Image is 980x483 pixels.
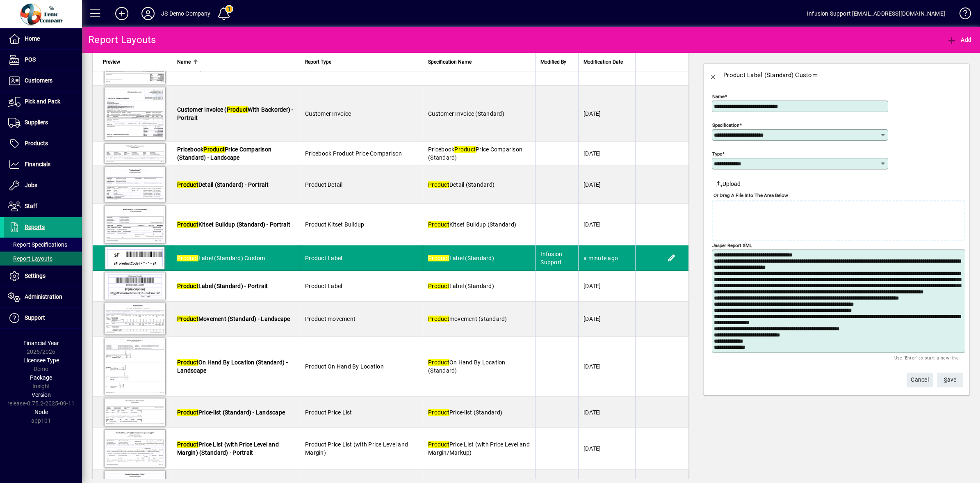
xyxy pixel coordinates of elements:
span: On Hand By Location (Standard) [428,359,506,374]
em: Product [177,441,198,448]
button: Add [945,32,973,47]
mat-label: Type [712,151,722,157]
em: Product [177,316,198,322]
em: Product [428,409,449,416]
em: Product [428,283,449,289]
span: Specification Name [428,57,472,66]
a: Support [4,308,82,328]
span: Detail (Standard) - Portrait [177,181,269,188]
div: Product Label (Standard) Custom [723,69,818,82]
em: Product [454,146,476,153]
button: Back [704,65,723,85]
em: Product [428,359,449,366]
em: Product [428,255,449,261]
span: Detail (Standard) [428,181,495,188]
span: Product Price List [305,409,352,416]
span: Customer Invoice [305,110,351,117]
span: Pricebook Price Comparison (Standard) - Landscape [177,146,271,161]
span: Add [947,37,971,43]
div: Report Type [305,57,418,66]
span: movement (standard) [428,316,507,322]
td: [DATE] [578,336,635,397]
span: Modification Date [583,57,623,66]
span: Name [177,57,191,66]
span: Version [32,391,51,398]
div: Report Layouts [88,33,156,46]
span: Customer Invoice ( With Backorder) - Portrait [177,106,294,121]
td: a minute ago [578,245,635,271]
span: Product Label [305,255,342,261]
span: Label (Standard) [428,283,494,289]
mat-hint: Use 'Enter' to start a new line [894,353,959,362]
span: Node [34,409,48,415]
mat-label: Jasper Report XML [712,243,752,248]
em: Product [227,106,248,113]
span: POS [25,56,36,63]
span: Pricebook Product Price Comparison [305,150,402,157]
span: Product movement [305,316,356,322]
span: Price-list (Standard) - Landscape [177,409,285,416]
span: Reports [25,224,45,230]
span: Licensee Type [23,357,59,364]
span: Preview [103,57,120,66]
span: Support [25,314,45,321]
span: Customer Invoice (Standard) [428,110,504,117]
span: Report Specifications [8,241,67,248]
span: Infusion Support [540,251,562,266]
a: Suppliers [4,112,82,133]
td: [DATE] [578,204,635,245]
span: Price List (with Price Level and Margin) (Standard) - Portrait [177,441,279,456]
em: Product [428,441,449,448]
td: [DATE] [578,428,635,469]
a: Financials [4,154,82,175]
span: Administration [25,293,62,300]
span: Package [30,374,52,381]
button: Profile [135,6,161,21]
td: [DATE] [578,86,635,142]
span: Label (Standard) - Portrait [177,283,268,289]
span: Price-list (Standard) [428,409,502,416]
td: [DATE] [578,302,635,336]
span: Movement (Standard) - Landscape [177,316,290,322]
a: Report Layouts [4,252,82,266]
span: Pick and Pack [25,98,60,105]
span: Modified By [540,57,566,66]
a: Home [4,29,82,49]
span: Price List (with Price Level and Margin/Markup) [428,441,530,456]
span: Report Type [305,57,331,66]
span: Pricebook Price Comparison (Standard) [428,146,522,161]
span: Product Label [305,283,342,289]
td: [DATE] [578,165,635,204]
td: [DATE] [578,271,635,302]
div: Modification Date [583,57,630,66]
em: Product [177,359,198,366]
span: Home [25,35,40,42]
a: POS [4,50,82,70]
span: Label (Standard) Custom [177,255,265,261]
mat-label: Name [712,94,725,99]
em: Product [428,181,449,188]
span: Products [25,140,48,147]
a: Pick and Pack [4,92,82,112]
span: Settings [25,272,46,279]
div: Specification Name [428,57,530,66]
em: Product [177,283,198,289]
span: Cancel [911,373,929,387]
div: Name [177,57,295,66]
span: Upload [715,180,741,188]
td: [DATE] [578,397,635,428]
button: Save [937,373,963,387]
a: Customers [4,71,82,91]
em: Product [177,255,198,261]
a: Report Specifications [4,238,82,252]
span: Financial Year [23,340,59,346]
span: Suppliers [25,119,48,126]
a: Settings [4,266,82,286]
span: Product Kitset Buildup [305,221,365,228]
span: Financials [25,161,50,167]
mat-label: Specification [712,122,739,128]
em: Product [177,409,198,416]
button: Add [109,6,135,21]
div: Infusion Support [EMAIL_ADDRESS][DOMAIN_NAME] [807,7,945,20]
